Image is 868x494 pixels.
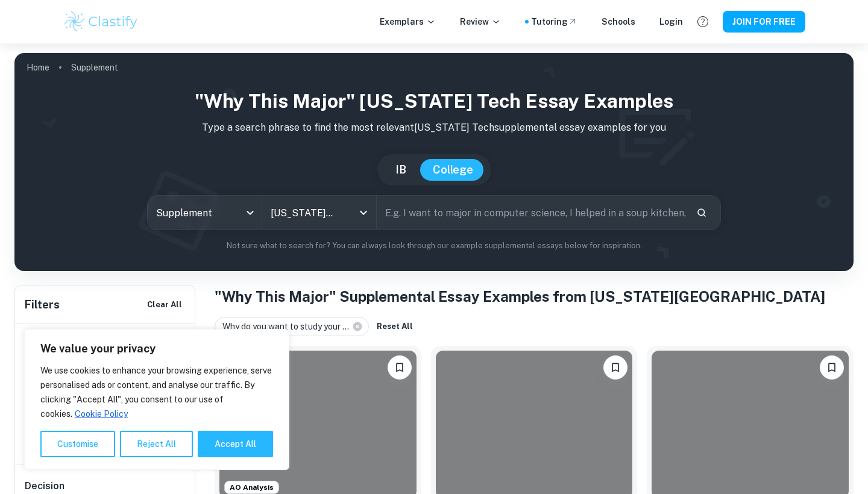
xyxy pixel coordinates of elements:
[693,11,713,32] button: Help and Feedback
[74,408,128,419] a: Cookie Policy
[198,431,273,457] button: Accept All
[63,10,139,34] img: Clastify logo
[377,196,687,230] input: E.g. I want to major in computer science, I helped in a soup kitchen, I want to join the debate t...
[222,320,354,333] span: Why do you want to study your ...
[215,286,854,307] h1: "Why This Major" Supplemental Essay Examples from [US_STATE][GEOGRAPHIC_DATA]
[148,196,262,230] div: Supplement
[421,159,485,181] button: College
[40,363,273,421] p: We use cookies to enhance your browsing experience, serve personalised ads or content, and analys...
[820,355,844,380] button: Please log in to bookmark exemplars
[602,15,635,28] a: Schools
[24,240,844,252] p: Not sure what to search for? You can always look through our example supplemental essays below fo...
[603,355,627,380] button: Please log in to bookmark exemplars
[24,120,844,135] p: Type a search phrase to find the most relevant [US_STATE] Tech supplemental essay examples for you
[531,15,577,28] a: Tutoring
[215,317,369,336] div: Why do you want to study your ...
[25,479,186,493] h6: Decision
[40,342,273,356] p: We value your privacy
[120,431,193,457] button: Reject All
[27,59,49,76] a: Home
[24,329,289,470] div: We value your privacy
[460,15,501,28] p: Review
[691,202,712,223] button: Search
[374,317,416,336] button: Reset All
[225,482,278,493] span: AO Analysis
[659,15,683,28] a: Login
[40,431,115,457] button: Customise
[25,296,60,313] h6: Filters
[14,53,854,271] img: profile cover
[380,15,436,28] p: Exemplars
[71,61,118,74] p: Supplement
[383,159,418,181] button: IB
[144,296,185,314] button: Clear All
[24,87,844,116] h1: "Why This Major" [US_STATE] Tech Essay Examples
[355,204,372,221] button: Open
[388,355,412,380] button: Please log in to bookmark exemplars
[723,11,805,33] button: JOIN FOR FREE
